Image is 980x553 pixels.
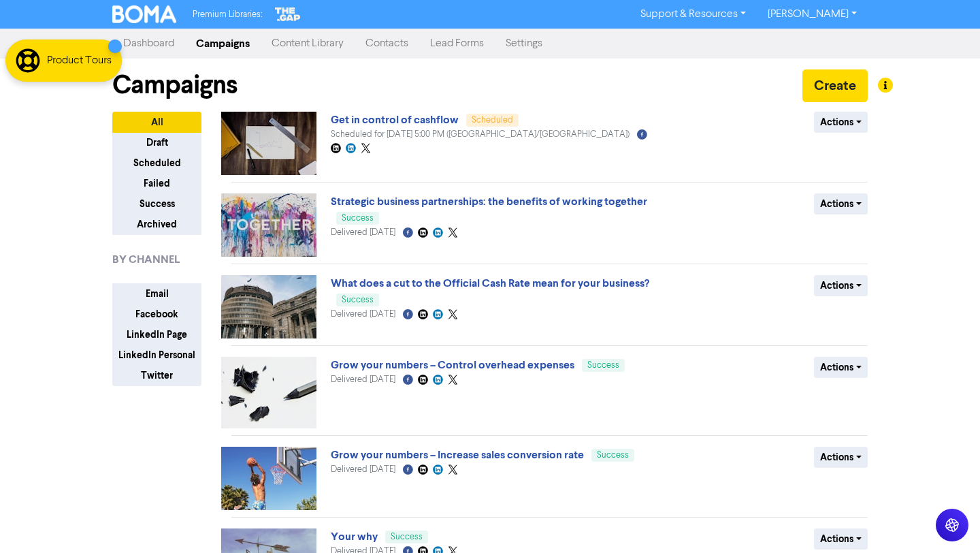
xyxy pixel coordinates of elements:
span: Success [342,214,374,223]
span: Delivered [DATE] [331,375,395,384]
h1: Campaigns [112,69,238,101]
span: Success [597,451,629,460]
button: Actions [814,275,868,296]
span: Delivered [DATE] [331,310,395,319]
a: [PERSON_NAME] [757,3,868,25]
a: Grow your numbers – Increase sales conversion rate [331,448,584,462]
button: All [112,112,201,133]
img: BOMA Logo [112,5,176,23]
a: Lead Forms [419,30,495,57]
img: image_1755654426356.jpg [221,357,316,428]
img: image_1756102001527.jpg [221,275,316,338]
a: Get in control of cashflow [331,113,459,127]
iframe: Chat Widget [912,488,980,553]
span: Success [587,361,619,370]
img: image_1756102103318.jpg [221,193,316,257]
button: Actions [814,193,868,215]
span: BY CHANNEL [112,251,180,268]
button: Actions [814,112,868,133]
a: Settings [495,30,553,57]
span: Scheduled for [DATE] 5:00 PM ([GEOGRAPHIC_DATA]/[GEOGRAPHIC_DATA]) [331,130,630,139]
span: Delivered [DATE] [331,465,395,474]
button: Actions [814,447,868,468]
span: Delivered [DATE] [331,228,395,237]
button: Create [802,69,868,102]
button: Actions [814,528,868,550]
button: Actions [814,357,868,378]
img: image_1755654254136.jpg [221,447,316,510]
span: Success [391,533,423,541]
button: Twitter [112,365,201,386]
a: Grow your numbers – Control overhead expenses [331,358,574,372]
button: Success [112,193,201,215]
button: LinkedIn Personal [112,345,201,366]
button: LinkedIn Page [112,324,201,345]
button: Email [112,283,201,304]
button: Scheduled [112,153,201,174]
a: What does a cut to the Official Cash Rate mean for your business? [331,276,649,290]
a: Your why [331,530,378,543]
span: Scheduled [472,116,513,125]
a: Dashboard [112,30,185,57]
img: The Gap [273,5,303,23]
button: Draft [112,132,201,153]
button: Failed [112,173,201,194]
a: Content Library [261,30,355,57]
span: Success [342,296,374,304]
button: Facebook [112,304,201,325]
a: Support & Resources [630,3,757,25]
a: Strategic business partnerships: the benefits of working together [331,195,647,208]
span: Premium Libraries: [193,10,262,19]
a: Contacts [355,30,419,57]
button: Archived [112,214,201,235]
a: Campaigns [185,30,261,57]
img: image_1756102221301.jpg [221,112,316,175]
